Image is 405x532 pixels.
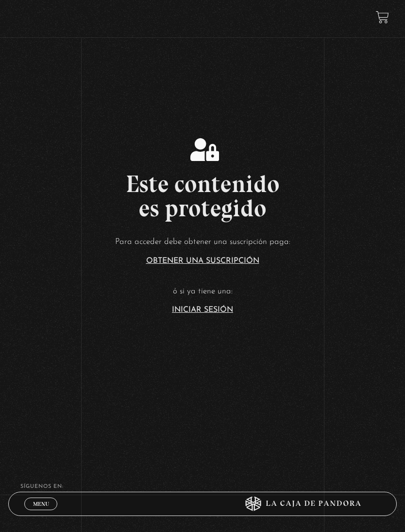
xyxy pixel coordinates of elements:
span: Menu [33,501,49,507]
h4: SÍguenos en: [20,484,385,489]
a: Obtener una suscripción [146,257,259,265]
span: Cerrar [30,509,52,516]
a: Iniciar Sesión [172,306,233,314]
a: View your shopping cart [376,11,389,24]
